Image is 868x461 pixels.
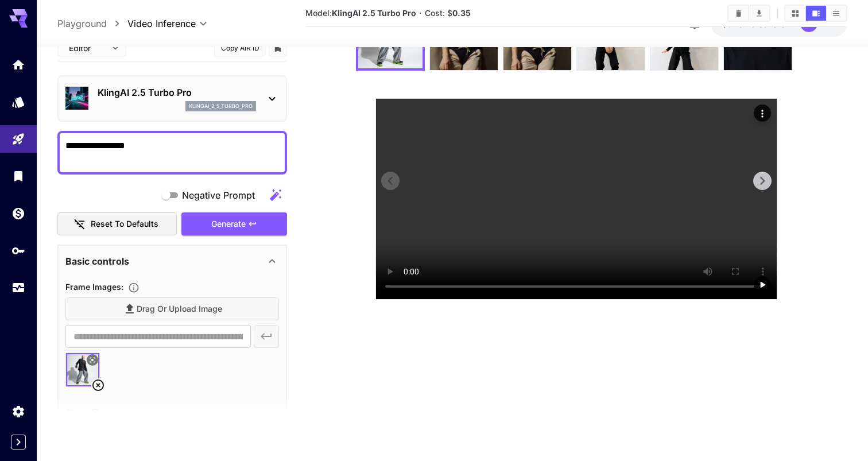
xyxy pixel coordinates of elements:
[425,8,471,18] span: Cost: $
[65,81,279,116] div: KlingAI 2.5 Turbo Proklingai_2_5_turbo_pro
[11,281,25,295] div: Usage
[11,206,25,220] div: Wallet
[722,19,751,29] span: $51.62
[11,435,26,450] button: Expand sidebar
[728,6,749,21] button: Clear All
[11,404,25,419] div: Settings
[11,169,25,183] div: Library
[11,95,25,109] div: Models
[727,5,770,22] div: Clear AllDownload All
[452,8,471,18] b: 0.35
[11,132,25,146] div: Playground
[211,217,246,231] span: Generate
[305,8,416,18] span: Model:
[69,42,104,55] span: Editor
[65,248,279,276] div: Basic controls
[784,5,847,22] div: Show media in grid viewShow media in video viewShow media in list view
[751,19,791,29] span: credits left
[57,17,127,30] nav: breadcrumb
[65,282,123,292] span: Frame Images :
[419,6,422,20] p: ·
[754,276,771,293] div: Play video
[754,104,771,122] div: Actions
[749,6,769,21] button: Download All
[273,41,283,55] button: Add to library
[57,17,107,30] a: Playground
[182,189,255,203] span: Negative Prompt
[214,40,266,56] button: Copy AIR ID
[189,103,253,111] p: klingai_2_5_turbo_pro
[181,212,287,236] button: Generate
[57,212,177,236] button: Reset to defaults
[65,255,129,269] p: Basic controls
[332,8,416,18] b: KlingAI 2.5 Turbo Pro
[785,6,805,21] button: Show media in grid view
[806,6,826,21] button: Show media in video view
[127,17,196,30] span: Video Inference
[826,6,846,21] button: Show media in list view
[123,282,144,293] button: Upload frame images.
[11,57,25,72] div: Home
[11,243,25,258] div: API Keys
[98,86,256,99] p: KlingAI 2.5 Turbo Pro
